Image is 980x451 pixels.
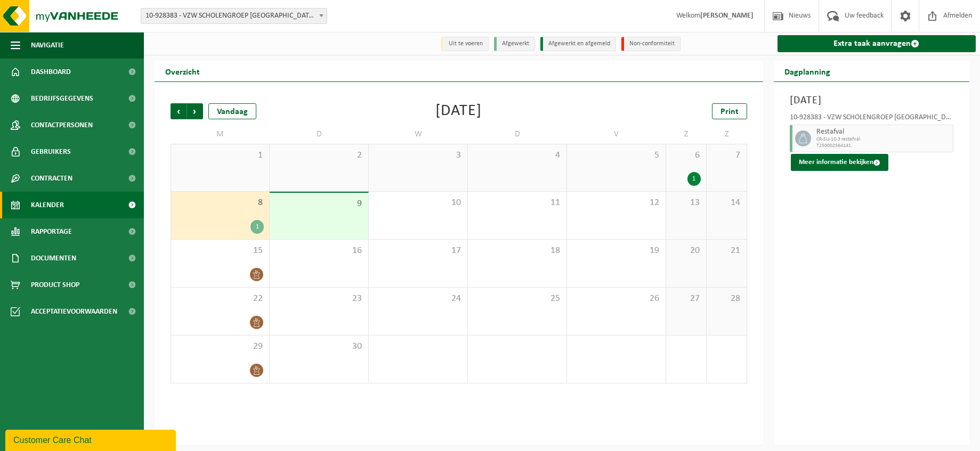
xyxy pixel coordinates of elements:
[712,293,741,305] span: 28
[671,150,701,161] span: 6
[208,103,256,119] div: Vandaag
[275,150,363,161] span: 2
[176,245,264,257] span: 15
[473,245,561,257] span: 18
[31,32,64,59] span: Navigatie
[572,245,660,257] span: 19
[31,112,93,138] span: Contactpersonen
[141,9,327,23] span: 10-928383 - VZW SCHOLENGROEP SINT-MICHIEL - CAMPUS BARNUM - ROESELARE
[31,192,64,218] span: Kalender
[374,245,462,257] span: 17
[5,428,178,451] iframe: chat widget
[374,293,462,305] span: 24
[275,341,363,352] span: 30
[374,150,462,161] span: 3
[31,218,72,245] span: Rapportage
[712,197,741,209] span: 14
[374,197,462,209] span: 10
[687,172,701,186] div: 1
[187,103,203,119] span: Volgende
[671,293,701,305] span: 27
[155,61,210,81] h2: Overzicht
[270,125,369,144] td: D
[712,245,741,257] span: 21
[712,150,741,161] span: 7
[791,154,888,171] button: Meer informatie bekijken
[700,12,754,20] strong: [PERSON_NAME]
[816,143,950,149] span: T250002564141
[275,198,363,210] span: 9
[671,245,701,257] span: 20
[621,37,681,51] li: Non-conformiteit
[774,61,841,81] h2: Dagplanning
[540,37,616,51] li: Afgewerkt en afgemeld
[494,37,535,51] li: Afgewerkt
[31,272,79,298] span: Product Shop
[707,125,747,144] td: Z
[473,150,561,161] span: 4
[572,197,660,209] span: 12
[666,125,707,144] td: Z
[275,245,363,257] span: 16
[712,103,747,119] a: Print
[572,150,660,161] span: 5
[790,93,953,109] h3: [DATE]
[720,108,739,116] span: Print
[441,37,489,51] li: Uit te voeren
[435,103,482,119] div: [DATE]
[141,8,327,24] span: 10-928383 - VZW SCHOLENGROEP SINT-MICHIEL - CAMPUS BARNUM - ROESELARE
[171,125,270,144] td: M
[176,150,264,161] span: 1
[31,59,71,85] span: Dashboard
[473,293,561,305] span: 25
[176,341,264,352] span: 29
[171,103,187,119] span: Vorige
[31,85,93,112] span: Bedrijfsgegevens
[250,220,264,234] div: 1
[468,125,567,144] td: D
[369,125,468,144] td: W
[275,293,363,305] span: 23
[31,298,117,325] span: Acceptatievoorwaarden
[176,293,264,305] span: 22
[31,245,76,272] span: Documenten
[777,35,976,52] a: Extra taak aanvragen
[567,125,666,144] td: V
[572,293,660,305] span: 26
[176,197,264,209] span: 8
[31,138,71,165] span: Gebruikers
[816,136,950,143] span: CR-SU-1C-3 restafval
[473,197,561,209] span: 11
[816,128,950,136] span: Restafval
[31,165,72,192] span: Contracten
[790,114,953,125] div: 10-928383 - VZW SCHOLENGROEP [GEOGRAPHIC_DATA] - CAMPUS [GEOGRAPHIC_DATA] - [GEOGRAPHIC_DATA]
[671,197,701,209] span: 13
